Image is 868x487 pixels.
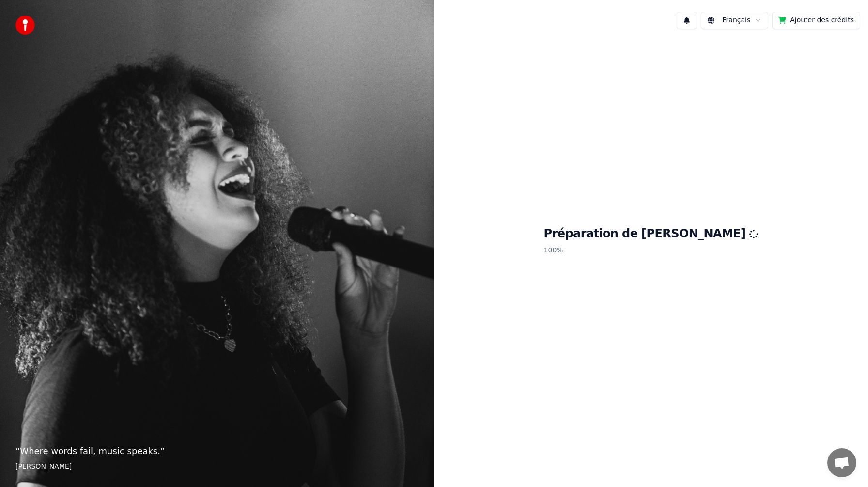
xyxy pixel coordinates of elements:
p: 100 % [544,242,759,259]
div: Ouvrir le chat [827,448,856,477]
footer: [PERSON_NAME] [15,462,418,471]
button: Ajouter des crédits [772,12,860,29]
h1: Préparation de [PERSON_NAME] [544,226,759,242]
img: youka [15,16,35,35]
p: “ Where words fail, music speaks. ” [15,444,418,458]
